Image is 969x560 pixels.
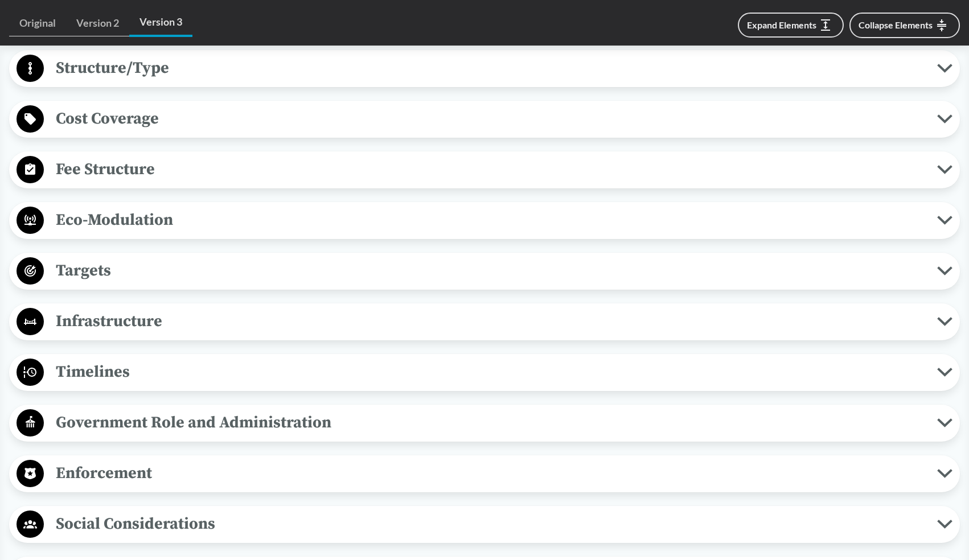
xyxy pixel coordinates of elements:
[13,54,956,83] button: Structure/Type
[44,157,937,182] span: Fee Structure
[44,308,937,334] span: Infrastructure
[849,13,960,38] button: Collapse Elements
[738,13,844,38] button: Expand Elements
[44,55,937,81] span: Structure/Type
[44,106,937,131] span: Cost Coverage
[44,359,937,385] span: Timelines
[66,10,129,36] a: Version 2
[13,155,956,184] button: Fee Structure
[129,9,192,37] a: Version 3
[13,206,956,235] button: Eco-Modulation
[13,257,956,286] button: Targets
[9,10,66,36] a: Original
[44,207,937,233] span: Eco-Modulation
[13,510,956,539] button: Social Considerations
[13,358,956,387] button: Timelines
[13,459,956,488] button: Enforcement
[13,409,956,438] button: Government Role and Administration
[44,511,937,537] span: Social Considerations
[44,410,937,435] span: Government Role and Administration
[44,258,937,283] span: Targets
[13,105,956,134] button: Cost Coverage
[44,460,937,486] span: Enforcement
[13,307,956,336] button: Infrastructure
